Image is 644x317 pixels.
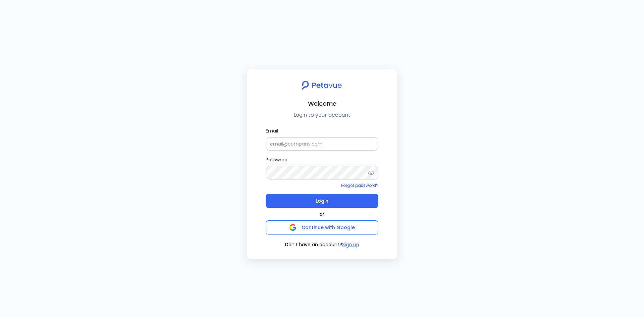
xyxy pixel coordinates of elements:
img: petavue logo [298,77,346,93]
input: Email [266,137,378,151]
a: Forgot password? [341,182,378,188]
button: Sign up [342,241,359,248]
span: Login [316,196,328,206]
span: Continue with Google [302,224,355,231]
span: Don't have an account? [285,241,342,248]
label: Email [266,127,378,151]
p: Login to your account [252,111,392,119]
h2: Welcome [252,99,392,108]
label: Password [266,156,378,179]
span: or [320,211,324,218]
button: Login [266,194,378,208]
input: Password [266,166,378,179]
button: Continue with Google [266,220,378,234]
